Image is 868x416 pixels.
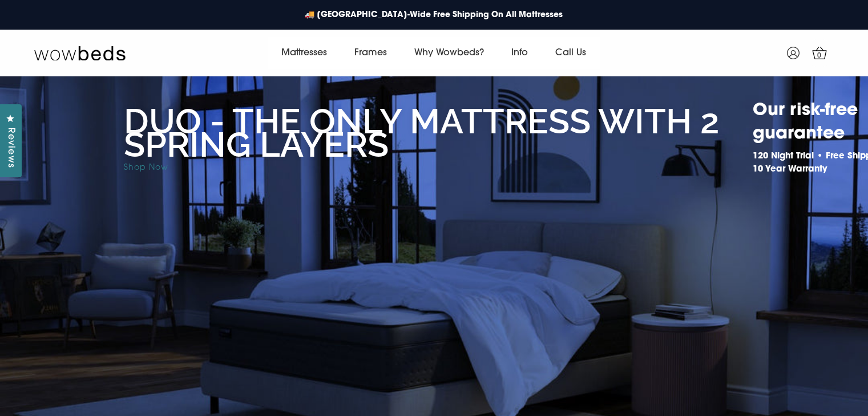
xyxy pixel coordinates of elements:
[299,3,568,27] a: 🚚 [GEOGRAPHIC_DATA]-Wide Free Shipping On All Mattresses
[124,164,168,172] a: Shop Now
[341,37,401,69] a: Frames
[805,39,834,67] a: 0
[124,109,746,156] h2: Duo - the only mattress with 2 spring layers
[814,50,825,62] span: 0
[401,37,498,69] a: Why Wowbeds?
[268,37,341,69] a: Mattresses
[3,128,18,168] span: Reviews
[542,37,600,69] a: Call Us
[498,37,542,69] a: Info
[34,45,126,61] img: Wow Beds Logo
